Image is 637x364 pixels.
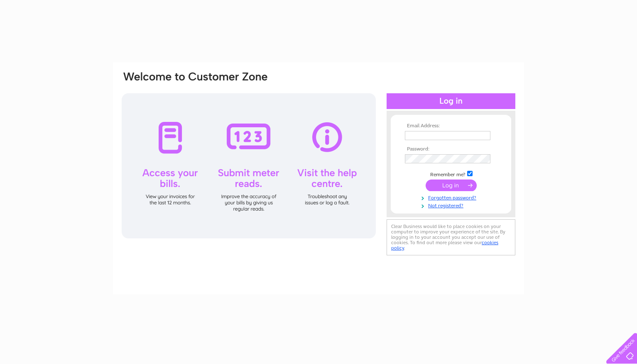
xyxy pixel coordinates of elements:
a: Forgotten password? [405,193,499,201]
a: cookies policy [391,240,498,251]
a: Not registered? [405,201,499,209]
th: Password: [403,146,499,152]
div: Clear Business would like to place cookies on your computer to improve your experience of the sit... [387,219,515,255]
td: Remember me? [403,170,499,178]
th: Email Address: [403,123,499,129]
input: Submit [426,180,477,191]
